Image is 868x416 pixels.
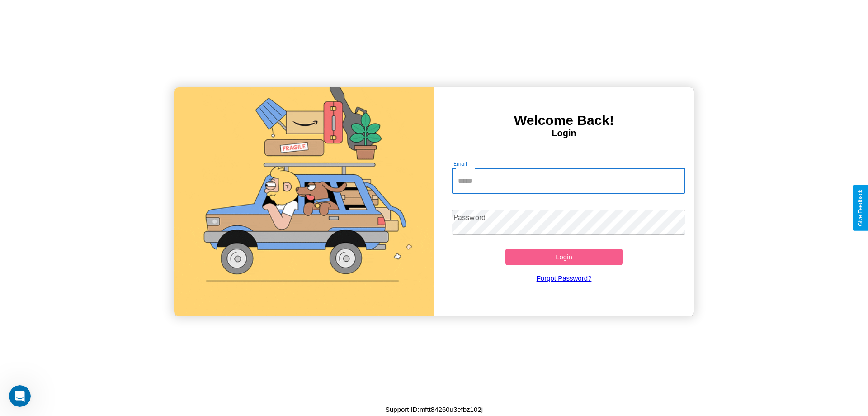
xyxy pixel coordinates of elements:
[453,160,467,167] label: Email
[434,113,694,128] h3: Welcome Back!
[447,265,681,291] a: Forgot Password?
[857,190,863,226] div: Give Feedback
[174,87,434,316] img: gif
[9,385,31,407] iframe: Intercom live chat
[434,128,694,139] h4: Login
[385,403,483,416] p: Support ID: mftt84260u3efbz102j
[505,249,623,265] button: Login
